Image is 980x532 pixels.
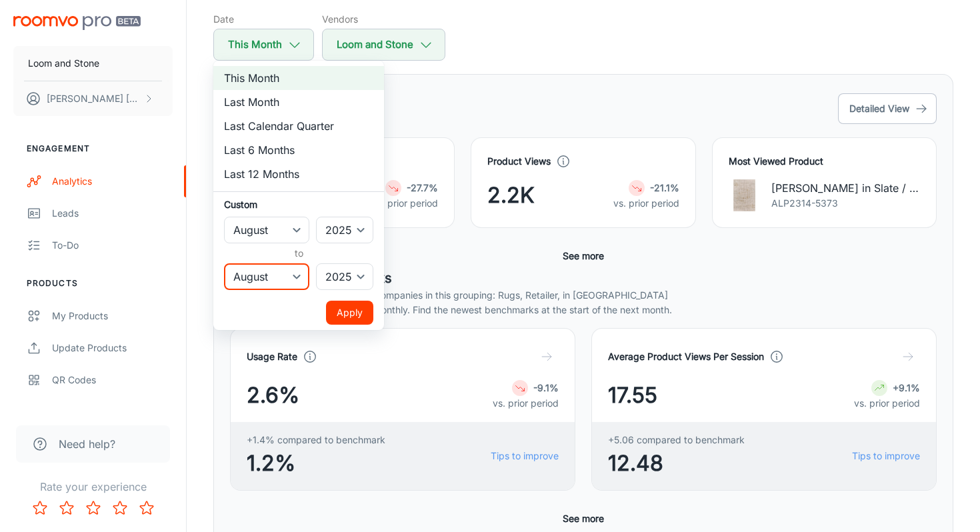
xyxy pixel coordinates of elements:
[224,197,373,211] h6: Custom
[326,301,373,325] button: Apply
[213,162,384,186] li: Last 12 Months
[227,246,371,261] h6: to
[213,90,384,114] li: Last Month
[213,114,384,138] li: Last Calendar Quarter
[213,66,384,90] li: This Month
[213,138,384,162] li: Last 6 Months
